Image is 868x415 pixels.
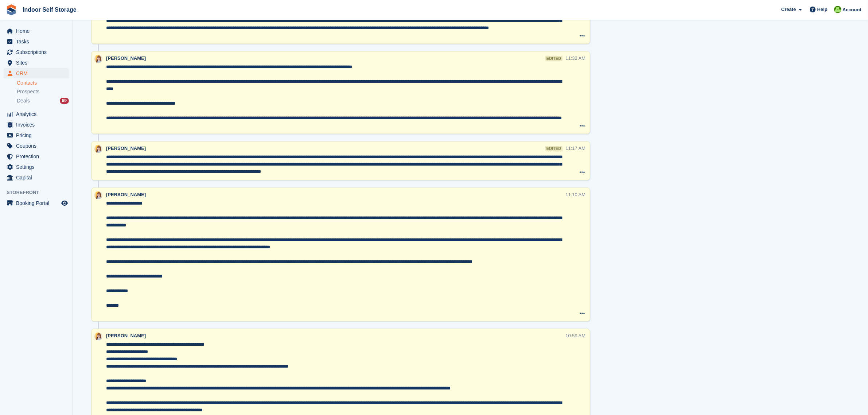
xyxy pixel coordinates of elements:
span: [PERSON_NAME] [106,192,146,197]
span: Storefront [7,189,73,196]
a: menu [4,141,69,151]
span: Create [781,6,796,13]
span: Help [817,6,828,13]
span: Sites [16,58,60,68]
a: menu [4,130,69,140]
div: 11:17 AM [565,145,585,152]
span: Booking Portal [16,198,60,208]
a: menu [4,151,69,162]
img: Joanne Smith [94,191,102,199]
img: Joanne Smith [94,55,102,63]
a: menu [4,198,69,208]
span: Coupons [16,141,60,151]
a: menu [4,68,69,78]
span: Subscriptions [16,47,60,57]
span: Home [16,26,60,36]
span: [PERSON_NAME] [106,333,146,338]
span: [PERSON_NAME] [106,55,146,61]
div: edited [545,146,563,151]
a: Contacts [17,79,69,86]
span: Tasks [16,36,60,47]
img: Joanne Smith [94,332,102,340]
span: Analytics [16,109,60,119]
a: menu [4,58,69,68]
a: Deals 69 [17,97,69,105]
span: Account [842,6,861,13]
a: menu [4,47,69,57]
img: stora-icon-8386f47178a22dfd0bd8f6a31ec36ba5ce8667c1dd55bd0f319d3a0aa187defe.svg [6,4,17,15]
span: Settings [16,162,60,172]
a: menu [4,120,69,130]
div: 11:10 AM [565,191,585,198]
img: Helen Wilson [834,6,841,13]
span: Invoices [16,120,60,130]
span: Protection [16,151,60,162]
div: 11:32 AM [565,55,585,62]
span: Capital [16,172,60,183]
a: menu [4,162,69,172]
a: menu [4,26,69,36]
a: Preview store [60,199,69,207]
span: [PERSON_NAME] [106,146,146,151]
span: Deals [17,97,30,104]
div: 10:59 AM [565,332,585,339]
img: Joanne Smith [94,145,102,153]
span: Prospects [17,88,39,95]
a: menu [4,172,69,183]
a: Indoor Self Storage [20,4,79,16]
a: menu [4,109,69,119]
span: CRM [16,68,60,78]
div: edited [545,56,563,61]
span: Pricing [16,130,60,140]
a: menu [4,36,69,47]
div: 69 [60,98,69,104]
a: Prospects [17,88,69,96]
